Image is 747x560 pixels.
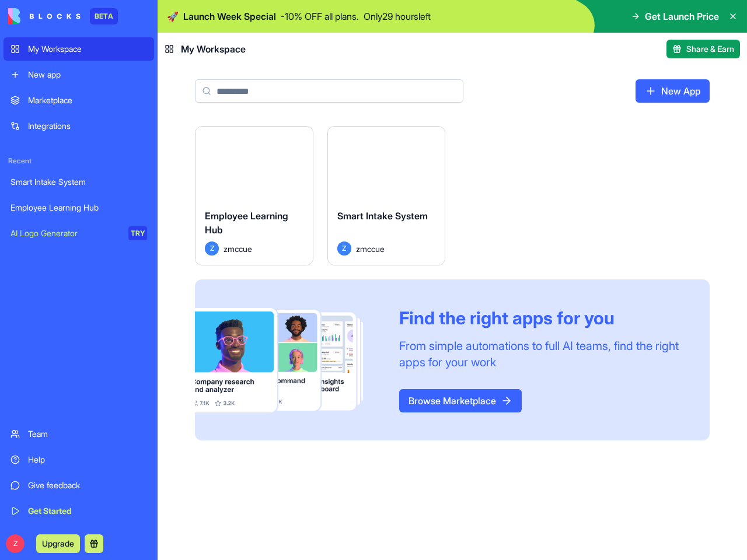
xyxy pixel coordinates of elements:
[128,226,147,240] div: TRY
[8,8,118,24] a: BETA
[205,210,288,236] span: Employee Learning Hub
[4,196,154,219] a: Employee Learning Hub
[281,9,359,23] p: - 10 % OFF all plans.
[195,308,381,412] img: Frame_181_egmpey.png
[4,422,154,446] a: Team
[4,222,154,245] a: AI Logo GeneratorTRY
[4,114,154,138] a: Integrations
[399,389,522,412] a: Browse Marketplace
[337,210,428,222] span: Smart Intake System
[195,126,313,265] a: Employee Learning HubZzmccue
[167,9,179,23] span: 🚀
[399,307,682,328] div: Find the right apps for you
[28,43,147,55] div: My Workspace
[399,338,682,370] div: From simple automations to full AI teams, find the right apps for your work
[4,63,154,86] a: New app
[224,243,252,255] span: zmccue
[90,8,118,24] div: BETA
[205,242,219,256] span: Z
[28,94,147,106] div: Marketplace
[28,505,147,517] div: Get Started
[6,534,25,553] span: Z
[28,480,147,491] div: Give feedback
[36,537,80,549] a: Upgrade
[4,156,154,166] span: Recent
[364,9,431,23] p: Only 29 hours left
[337,242,351,256] span: Z
[4,499,154,523] a: Get Started
[356,243,385,255] span: zmccue
[327,126,446,265] a: Smart Intake SystemZzmccue
[666,40,740,58] button: Share & Earn
[183,9,276,23] span: Launch Week Special
[8,8,81,24] img: logo
[11,202,147,213] div: Employee Learning Hub
[11,228,120,239] div: AI Logo Generator
[36,534,80,553] button: Upgrade
[4,37,154,61] a: My Workspace
[28,454,147,466] div: Help
[4,448,154,471] a: Help
[11,176,147,188] div: Smart Intake System
[4,170,154,194] a: Smart Intake System
[28,120,147,132] div: Integrations
[4,474,154,497] a: Give feedback
[645,9,719,23] span: Get Launch Price
[181,42,246,56] span: My Workspace
[636,79,710,103] a: New App
[686,43,734,55] span: Share & Earn
[4,89,154,112] a: Marketplace
[28,428,147,440] div: Team
[28,69,147,80] div: New app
